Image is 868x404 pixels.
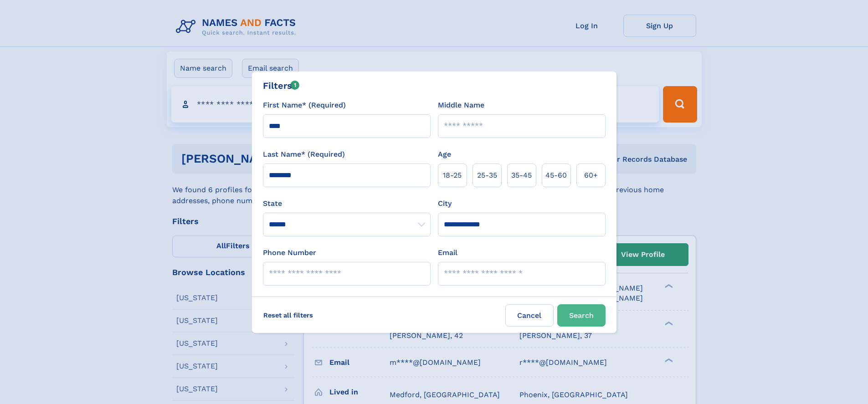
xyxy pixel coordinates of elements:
[438,149,451,160] label: Age
[438,198,452,209] label: City
[263,247,316,258] label: Phone Number
[557,304,606,327] button: Search
[438,100,484,111] label: Middle Name
[257,304,319,326] label: Reset all filters
[505,304,554,327] label: Cancel
[263,149,345,160] label: Last Name* (Required)
[263,198,431,209] label: State
[545,170,567,181] span: 45‑60
[443,170,462,181] span: 18‑25
[477,170,497,181] span: 25‑35
[263,100,346,111] label: First Name* (Required)
[438,247,457,258] label: Email
[263,79,300,92] div: Filters
[584,170,598,181] span: 60+
[511,170,532,181] span: 35‑45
